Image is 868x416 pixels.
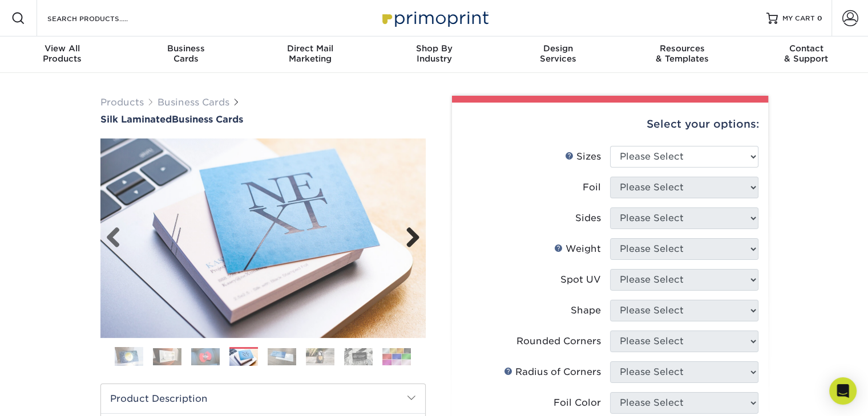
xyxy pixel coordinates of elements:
[100,114,426,125] h1: Business Cards
[620,43,744,54] span: Resources
[744,36,868,73] a: Contact& Support
[817,14,822,22] span: 0
[372,43,496,64] div: Industry
[191,348,220,365] img: Business Cards 03
[372,36,496,73] a: Shop ByIndustry
[382,348,411,365] img: Business Cards 08
[377,6,491,30] img: Primoprint
[496,36,620,73] a: DesignServices
[124,43,248,54] span: Business
[248,43,372,64] div: Marketing
[158,97,229,108] a: Business Cards
[620,36,744,73] a: Resources& Templates
[372,43,496,54] span: Shop By
[124,36,248,73] a: BusinessCards
[153,348,181,365] img: Business Cards 02
[100,138,426,338] img: Silk Laminated 04
[100,97,144,108] a: Products
[554,396,601,410] div: Foil Color
[496,43,620,64] div: Services
[268,348,296,365] img: Business Cards 05
[829,377,857,405] div: Open Intercom Messenger
[620,43,744,64] div: & Templates
[516,335,601,348] div: Rounded Corners
[575,211,601,225] div: Sides
[344,348,373,365] img: Business Cards 07
[46,11,158,25] input: SEARCH PRODUCTS.....
[115,342,143,371] img: Business Cards 01
[100,114,172,125] span: Silk Laminated
[554,242,601,256] div: Weight
[306,348,334,365] img: Business Cards 06
[560,273,601,287] div: Spot UV
[504,365,601,379] div: Radius of Corners
[583,181,601,194] div: Foil
[229,349,258,366] img: Business Cards 04
[124,43,248,64] div: Cards
[100,114,426,125] a: Silk LaminatedBusiness Cards
[571,304,601,317] div: Shape
[248,36,372,73] a: Direct MailMarketing
[782,14,815,23] span: MY CART
[461,103,759,146] div: Select your options:
[101,384,425,413] h2: Product Description
[496,43,620,54] span: Design
[565,150,601,164] div: Sizes
[744,43,868,64] div: & Support
[248,43,372,54] span: Direct Mail
[744,43,868,54] span: Contact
